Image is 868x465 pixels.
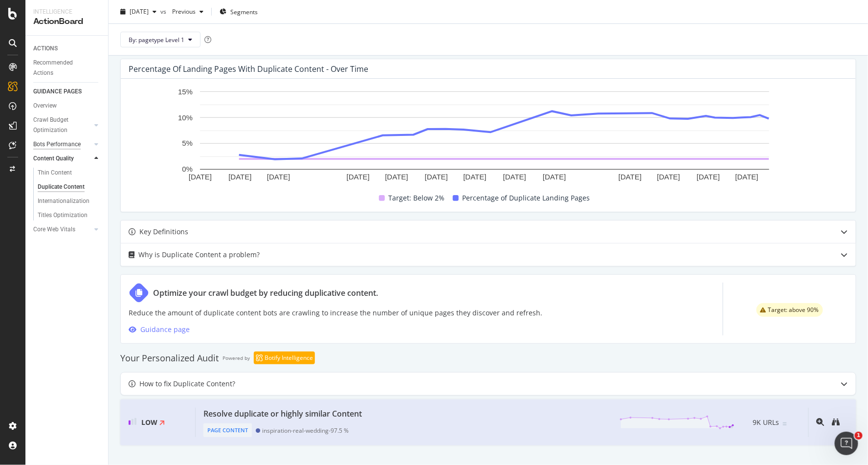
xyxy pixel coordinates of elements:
[697,173,720,181] text: [DATE]
[189,173,212,181] text: [DATE]
[463,192,590,204] span: Percentage of Duplicate Landing Pages
[168,4,207,20] button: Previous
[33,139,81,150] div: Bots Performance
[33,224,91,235] a: Core Web Vitals
[116,4,160,20] button: [DATE]
[153,287,378,299] div: Optimize your crawl budget by reducing duplicative content.
[38,210,88,221] div: Titles Optimization
[38,196,89,206] div: Internationalization
[735,173,758,181] text: [DATE]
[216,4,262,20] button: Segments
[129,307,542,319] p: Reduce the amount of duplicate content bots are crawling to increase the number of unique pages t...
[38,196,101,206] a: Internationalization
[120,352,219,364] div: Your Personalized Audit
[129,64,368,74] div: Percentage of Landing Pages with Duplicate Content - Over Time
[120,32,200,47] button: By: pagetype Level 1
[139,226,188,238] div: Key Definitions
[503,173,526,181] text: [DATE]
[768,307,819,313] span: Target: above 90%
[33,16,100,27] div: ActionBoard
[33,224,75,235] div: Core Web Vitals
[182,165,193,174] text: 0%
[33,115,85,135] div: Crawl Budget Optimization
[230,7,258,16] span: Segments
[425,173,448,181] text: [DATE]
[33,101,57,111] div: Overview
[385,173,408,181] text: [DATE]
[160,7,168,16] span: vs
[38,168,72,178] div: Thin Content
[33,139,91,150] a: Bots Performance
[817,418,824,426] div: magnifying-glass-plus
[265,354,313,362] div: Botify Intelligence
[203,423,252,437] div: Page Content
[753,417,779,428] span: 9K URLs
[832,418,840,427] a: binoculars
[855,432,863,440] span: 1
[33,44,101,54] a: ACTIONS
[619,173,642,181] text: [DATE]
[129,35,184,44] span: By: pagetype Level 1
[33,154,74,164] div: Content Quality
[33,115,91,135] a: Crawl Budget Optimization
[141,418,157,427] span: Low
[543,173,566,181] text: [DATE]
[835,432,858,455] iframe: Intercom live chat
[657,173,680,181] text: [DATE]
[33,87,101,97] a: GUIDANCE PAGES
[38,168,101,178] a: Thin Content
[228,173,251,181] text: [DATE]
[783,422,787,425] img: Equal
[138,249,260,261] div: Why is Duplicate Content a problem?
[33,58,92,78] div: Recommended Actions
[129,325,190,334] a: Guidance page
[38,182,85,192] div: Duplicate Content
[832,418,840,426] div: binoculars
[267,173,290,181] text: [DATE]
[182,139,193,148] text: 5%
[140,324,190,335] div: Guidance page
[178,113,193,122] text: 10%
[33,101,101,111] a: Overview
[33,58,101,78] a: Recommended Actions
[347,173,370,181] text: [DATE]
[33,87,82,97] div: GUIDANCE PAGES
[262,427,349,434] div: inspiration-real-wedding - 97.5 %
[178,88,193,96] text: 15%
[33,154,91,164] a: Content Quality
[139,378,235,390] div: How to fix Duplicate Content?
[168,7,196,16] span: Previous
[130,7,149,16] span: 2025 Jul. 25th
[33,44,58,54] div: ACTIONS
[463,173,486,181] text: [DATE]
[38,182,101,192] a: Duplicate Content
[38,210,101,221] a: Titles Optimization
[203,408,362,420] div: Resolve duplicate or highly similar Content
[129,87,840,184] svg: A chart.
[389,192,445,204] span: Target: Below 2%
[223,352,250,364] div: Powered by
[757,303,823,317] div: warning label
[33,8,100,16] div: Intelligence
